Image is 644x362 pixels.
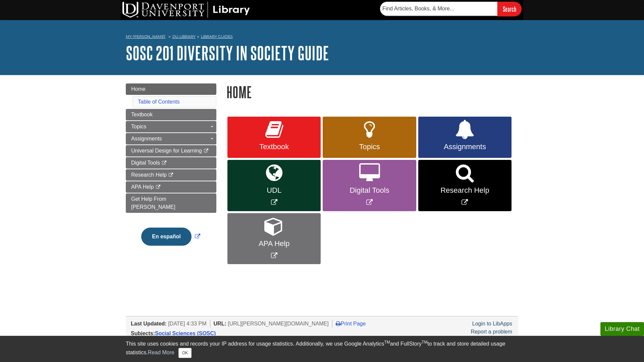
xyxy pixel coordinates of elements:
[418,117,512,158] a: Assignments
[126,145,216,157] a: Universal Design for Learning
[155,330,216,336] a: Social Sciences (SOSC)
[600,322,644,336] button: Library Chat
[418,160,512,211] a: Link opens in new window
[232,186,316,195] span: UDL
[226,83,518,101] h1: Home
[232,239,316,248] span: APA Help
[126,32,518,43] nav: breadcrumb
[148,350,174,355] a: Read More
[126,193,216,213] a: Get Help From [PERSON_NAME]
[138,99,180,105] a: Table of Contents
[122,2,250,18] img: DU Library
[423,186,506,195] span: Research Help
[126,133,216,144] a: Assignments
[131,136,162,141] span: Assignments
[126,121,216,132] a: Topics
[232,142,316,151] span: Textbook
[384,340,390,345] sup: TM
[380,2,497,16] input: Find Articles, Books, & More...
[203,149,209,153] i: This link opens in a new window
[131,112,153,117] span: Textbook
[227,213,321,264] a: Link opens in new window
[471,329,512,335] a: Report a problem
[168,321,206,326] span: [DATE] 4:33 PM
[227,160,321,211] a: Link opens in new window
[172,34,196,39] a: DU Library
[131,160,160,166] span: Digital Tools
[155,185,161,189] i: This link opens in a new window
[140,234,202,239] a: Link opens in new window
[131,124,146,129] span: Topics
[422,340,427,345] sup: TM
[323,117,416,158] a: Topics
[472,321,512,326] a: Login to LibApps
[141,228,191,246] button: En español
[131,86,146,92] span: Home
[201,34,233,39] a: Library Guides
[126,34,165,40] a: My [PERSON_NAME]
[336,321,341,326] i: Print Page
[126,340,518,358] div: This site uses cookies and records your IP address for usage statistics. Additionally, we use Goo...
[131,330,155,336] span: Subjects:
[131,172,167,178] span: Research Help
[131,196,175,210] span: Get Help From [PERSON_NAME]
[131,184,154,190] span: APA Help
[126,169,216,181] a: Research Help
[126,181,216,193] a: APA Help
[168,173,174,177] i: This link opens in a new window
[423,142,506,151] span: Assignments
[126,109,216,120] a: Textbook
[131,321,167,326] span: Last Updated:
[214,321,226,326] span: URL:
[126,83,216,95] a: Home
[336,321,366,326] a: Print Page
[328,186,411,195] span: Digital Tools
[161,161,167,165] i: This link opens in a new window
[131,148,202,154] span: Universal Design for Learning
[228,321,329,326] span: [URL][PERSON_NAME][DOMAIN_NAME]
[497,2,522,16] input: Search
[178,348,192,358] button: Close
[126,83,216,257] div: Guide Page Menu
[380,2,522,16] form: Searches DU Library's articles, books, and more
[323,160,416,211] a: Link opens in new window
[328,142,411,151] span: Topics
[126,157,216,169] a: Digital Tools
[227,117,321,158] a: Textbook
[126,43,329,63] a: SOSC 201 Diversity in Society Guide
